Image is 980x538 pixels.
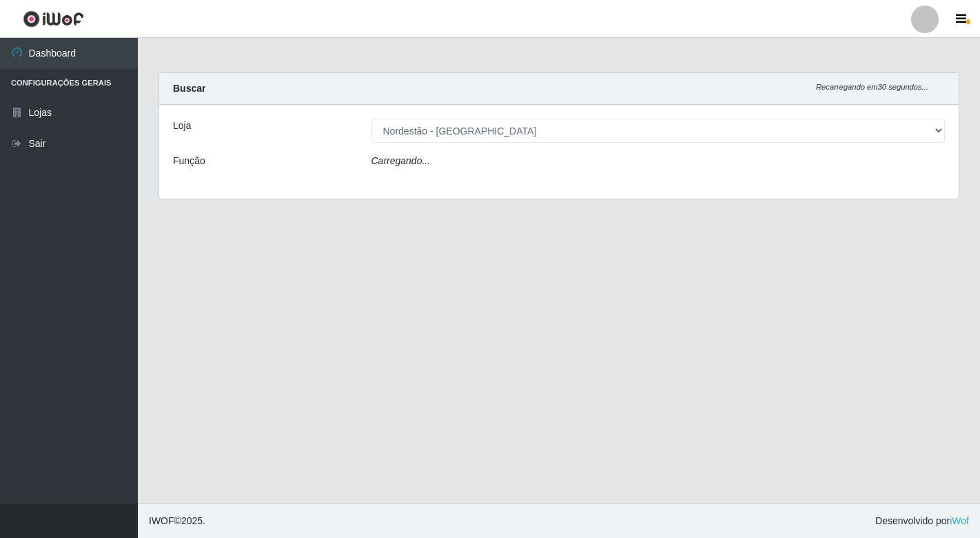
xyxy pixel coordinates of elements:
[173,154,205,168] label: Função
[23,10,84,28] img: CoreUI Logo
[816,83,928,91] i: Recarregando em 30 segundos...
[875,514,969,528] span: Desenvolvido por
[950,515,969,526] a: iWof
[173,119,191,133] label: Loja
[173,83,205,94] strong: Buscar
[149,515,174,526] span: IWOF
[371,155,431,166] i: Carregando...
[149,514,205,528] span: © 2025 .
